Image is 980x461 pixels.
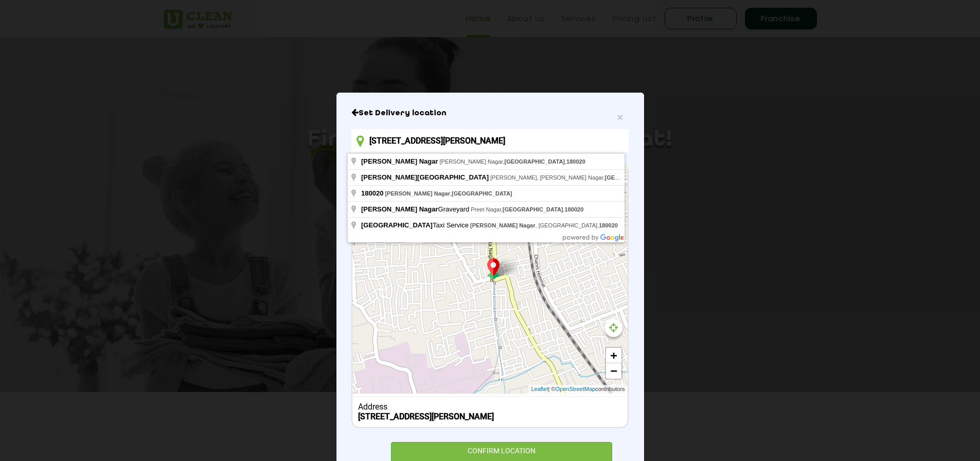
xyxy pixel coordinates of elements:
[555,385,595,394] a: OpenStreetMap
[566,158,585,165] span: 180020
[358,402,622,412] div: Address
[471,206,583,212] span: Preet Nagar, ,
[385,190,512,197] span: ,
[452,190,512,197] span: [GEOGRAPHIC_DATA]
[606,363,621,379] a: Zoom out
[385,190,450,197] span: [PERSON_NAME] Nagar
[565,206,584,212] span: 180020
[528,385,627,394] div: | © contributors
[361,221,470,229] span: Taxi Service
[606,348,621,363] a: Zoom in
[351,129,628,152] input: Enter location
[504,158,565,165] span: [GEOGRAPHIC_DATA]
[470,222,536,228] span: [PERSON_NAME] Nagar
[361,205,471,213] span: Graveyard
[599,222,618,228] span: 180020
[503,206,563,212] span: [GEOGRAPHIC_DATA]
[361,157,438,165] span: [PERSON_NAME] Nagar
[490,174,686,181] span: [PERSON_NAME], [PERSON_NAME] Nagar, ,
[358,412,494,421] b: [STREET_ADDRESS][PERSON_NAME]
[361,189,383,197] span: 180020
[440,158,585,165] span: [PERSON_NAME] Nagar, ,
[617,112,623,122] button: Close
[605,174,666,181] span: [GEOGRAPHIC_DATA]
[531,385,548,394] a: Leaflet
[351,108,628,118] h6: Close
[617,111,623,123] span: ×
[361,221,433,229] span: [GEOGRAPHIC_DATA]
[361,173,489,181] span: [PERSON_NAME][GEOGRAPHIC_DATA]
[470,222,618,228] span: , [GEOGRAPHIC_DATA],
[361,205,438,213] span: [PERSON_NAME] Nagar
